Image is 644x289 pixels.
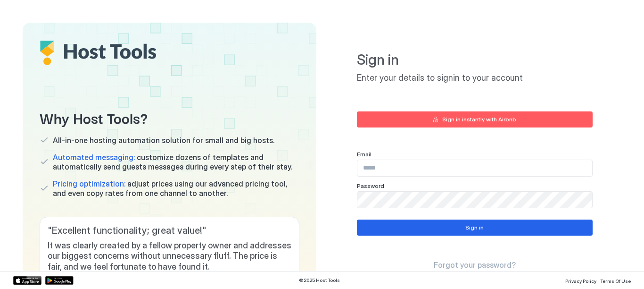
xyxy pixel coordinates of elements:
span: " Excellent functionality; great value! " [48,225,291,237]
span: Automated messaging: [53,153,135,162]
span: Why Host Tools? [40,107,299,128]
span: Email [357,151,372,158]
span: Password [357,182,384,189]
button: Sign in instantly with Airbnb [357,111,593,127]
a: App Store [13,276,41,285]
span: Privacy Policy [565,278,596,284]
a: Google Play Store [45,276,74,285]
div: Sign in [465,223,484,232]
span: All-in-one hosting automation solution for small and big hosts. [53,136,274,145]
span: customize dozens of templates and automatically send guests messages during every step of their s... [53,153,299,171]
input: Input Field [357,160,592,176]
a: Terms Of Use [600,275,631,285]
input: Input Field [357,192,592,208]
span: Sign in [357,51,593,69]
a: Forgot your password? [434,260,516,270]
span: Pricing optimization: [53,179,125,188]
span: Enter your details to signin to your account [357,73,593,84]
span: adjust prices using our advanced pricing tool, and even copy rates from one channel to another. [53,179,299,198]
button: Sign in [357,220,593,236]
div: Sign in instantly with Airbnb [442,115,516,124]
span: Forgot your password? [434,260,516,270]
span: It was clearly created by a fellow property owner and addresses our biggest concerns without unne... [48,240,291,272]
span: Terms Of Use [600,278,631,284]
a: Privacy Policy [565,275,596,285]
span: © 2025 Host Tools [299,277,340,283]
